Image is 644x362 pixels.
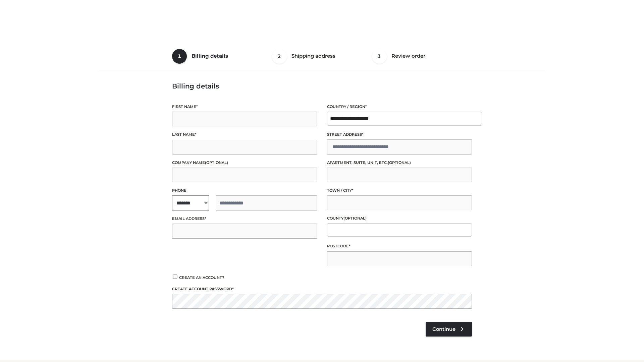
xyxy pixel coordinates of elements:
label: Apartment, suite, unit, etc. [327,160,472,166]
label: Company name [172,160,317,166]
span: Shipping address [291,53,335,59]
label: Postcode [327,243,472,249]
input: Create an account? [172,275,178,279]
span: Create an account? [179,275,224,280]
span: Review order [391,53,425,59]
label: County [327,215,472,222]
span: (optional) [343,216,367,221]
span: 2 [272,49,287,64]
label: First name [172,104,317,110]
label: Create account password [172,286,472,292]
label: Email address [172,216,317,222]
label: Town / City [327,187,472,194]
label: Street address [327,131,472,138]
a: Continue [426,322,472,337]
span: Billing details [192,53,228,59]
label: Last name [172,131,317,138]
span: (optional) [205,160,228,165]
label: Phone [172,187,317,194]
span: 1 [172,49,187,64]
label: Country / Region [327,104,472,110]
span: Continue [432,326,455,332]
h3: Billing details [172,82,472,90]
span: 3 [372,49,387,64]
span: (optional) [388,160,411,165]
